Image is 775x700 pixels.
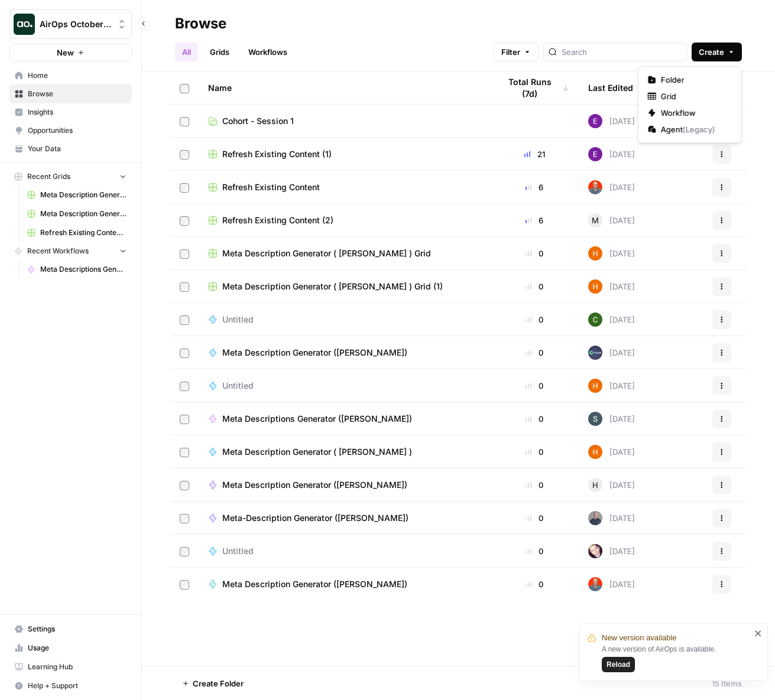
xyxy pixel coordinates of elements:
span: M [592,214,599,226]
div: [DATE] [588,379,635,393]
img: 800yb5g0cvdr0f9czziwsqt6j8wa [588,246,602,261]
button: Reload [602,657,635,672]
span: Browse [28,89,127,99]
span: Create [699,46,724,58]
img: 800yb5g0cvdr0f9czziwsqt6j8wa [588,379,602,393]
div: [DATE] [588,213,635,227]
span: Meta Description Generator ( [PERSON_NAME] ) Grid [40,209,127,219]
a: Untitled [208,545,481,557]
div: Name [208,71,481,104]
div: 0 [500,479,569,491]
div: [DATE] [588,346,635,360]
span: Home [28,70,127,81]
div: 0 [500,347,569,359]
span: Recent Workflows [27,246,89,256]
span: Refresh Existing Content (1) [222,148,332,160]
a: Browse [9,84,132,103]
button: close [754,629,763,638]
a: Meta Description Generator ([PERSON_NAME]) [208,347,481,359]
span: Refresh Existing Content [222,181,320,193]
div: [DATE] [588,544,635,558]
div: 0 [500,446,569,458]
button: Recent Workflows [9,242,132,260]
img: y359hyqph6c239mknit6jk2k87l6 [588,544,602,558]
span: New version available [602,632,676,644]
span: Workflow [661,107,727,119]
a: Meta Description Generator ([PERSON_NAME]) [208,578,481,590]
a: All [175,43,198,61]
a: Meta Description Generator ( [PERSON_NAME] ) Grid [208,248,481,259]
div: [DATE] [588,312,635,327]
button: Help + Support [9,676,132,695]
span: Untitled [222,380,254,392]
div: [DATE] [588,114,635,128]
div: [DATE] [588,412,635,426]
a: Learning Hub [9,657,132,676]
a: Usage [9,639,132,657]
div: 0 [500,314,569,325]
span: Create Folder [193,678,244,689]
span: AirOps October Cohort [40,18,111,30]
span: ( Legacy ) [683,125,715,134]
span: Meta Description Generator ( [PERSON_NAME] ) Grid (1) [222,281,443,292]
button: New [9,44,132,61]
a: Meta Description Generator ( [PERSON_NAME] ) Grid [22,204,132,223]
div: [DATE] [588,246,635,261]
span: Meta Description Generator ( [PERSON_NAME] ) Grid [222,248,431,259]
img: 698zlg3kfdwlkwrbrsgpwna4smrc [588,577,602,591]
button: Recent Grids [9,168,132,185]
span: Learning Hub [28,662,127,672]
a: Meta Description Generator ([PERSON_NAME]) [208,479,481,491]
span: Meta Description Generator ([PERSON_NAME]) [222,347,407,359]
div: Total Runs (7d) [500,71,569,104]
div: 21 [500,148,569,160]
div: 0 [500,578,569,590]
div: [DATE] [588,445,635,459]
input: Search [562,46,682,58]
span: Meta Description Generator ( [PERSON_NAME] ) Grid (1) [40,190,127,200]
div: 6 [500,214,569,226]
span: Meta Description Generator ([PERSON_NAME]) [222,578,407,590]
div: 0 [500,281,569,292]
div: A new version of AirOps is available. [602,644,751,672]
span: Grid [661,90,727,102]
div: Create [638,66,742,143]
span: Reload [607,659,630,670]
a: Refresh Existing Content [208,181,481,193]
a: Opportunities [9,121,132,140]
span: Recent Grids [27,171,70,182]
a: Meta Description Generator ( [PERSON_NAME] ) Grid (1) [208,281,481,292]
a: Insights [9,103,132,122]
span: Settings [28,624,127,634]
button: Create [692,43,742,61]
button: Filter [494,43,539,61]
span: Meta Description Generator ( [PERSON_NAME] ) [222,446,412,458]
a: Meta Description Generator ( [PERSON_NAME] ) [208,446,481,458]
div: [DATE] [588,180,635,194]
a: Untitled [208,314,481,325]
span: Refresh Existing Content (2) [222,214,333,226]
img: 800yb5g0cvdr0f9czziwsqt6j8wa [588,445,602,459]
a: Untitled [208,380,481,392]
span: Opportunities [28,125,127,136]
div: [DATE] [588,147,635,161]
a: Home [9,66,132,85]
img: 14qrvic887bnlg6dzgoj39zarp80 [588,312,602,327]
img: 800yb5g0cvdr0f9czziwsqt6j8wa [588,279,602,294]
a: Meta Description Generator ( [PERSON_NAME] ) Grid (1) [22,185,132,204]
div: 0 [500,545,569,557]
img: d6lh0kjkb6wu0q08wyec5sbf2p69 [588,346,602,360]
a: Refresh Existing Content (1) [22,223,132,242]
a: Meta Descriptions Generator ([PERSON_NAME]) [208,413,481,425]
div: 0 [500,380,569,392]
span: Cohort - Session 1 [222,115,294,127]
span: Untitled [222,545,254,557]
span: Agent [661,123,727,135]
div: 0 [500,512,569,524]
span: H [592,479,598,491]
a: Settings [9,620,132,639]
span: Help + Support [28,681,127,691]
div: [DATE] [588,279,635,294]
span: Meta Description Generator ([PERSON_NAME]) [222,479,407,491]
div: 0 [500,248,569,259]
